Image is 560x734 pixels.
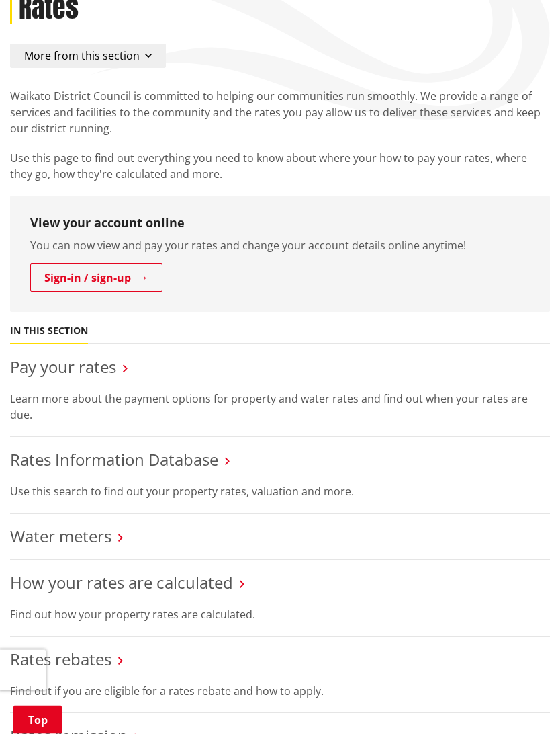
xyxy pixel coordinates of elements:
[10,326,88,337] h5: In this section
[10,449,218,471] a: Rates Information Database
[10,44,166,69] button: More from this section
[10,607,550,623] p: Find out how your property rates are calculated.
[10,649,111,671] a: Rates rebates
[10,572,233,594] a: How your rates are calculated
[30,216,530,231] h3: View your account online
[10,684,550,700] p: Find out if you are eligible for a rates rebate and how to apply.
[30,238,530,254] p: You can now view and pay your rates and change your account details online anytime!
[10,89,550,137] p: Waikato District Council is committed to helping our communities run smoothly. We provide a range...
[10,151,550,183] p: Use this page to find out everything you need to know about where your how to pay your rates, whe...
[13,706,62,734] a: Top
[24,49,140,64] span: More from this section
[30,264,162,292] a: Sign-in / sign-up
[10,484,550,500] p: Use this search to find out your property rates, valuation and more.
[498,678,547,726] iframe: Messenger Launcher
[10,356,116,378] a: Pay your rates
[10,526,111,548] a: Water meters
[10,391,550,423] p: Learn more about the payment options for property and water rates and find out when your rates ar...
